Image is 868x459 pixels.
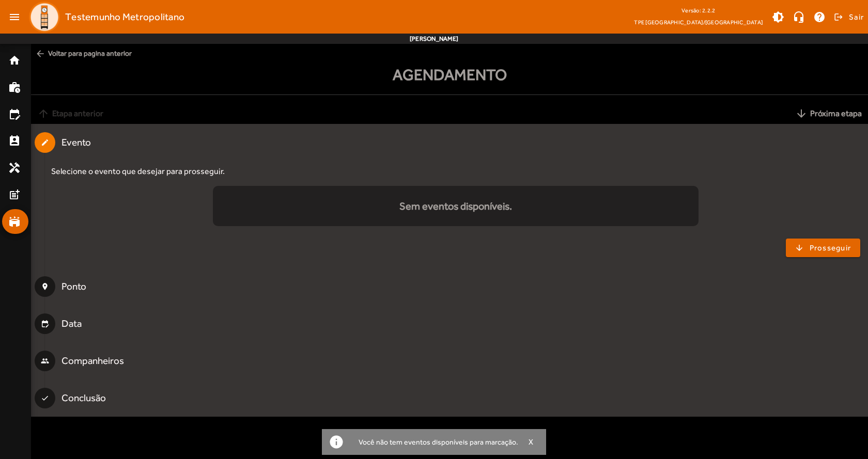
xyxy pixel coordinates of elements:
[35,49,45,59] mat-icon: arrow_back
[634,17,763,27] span: TPE [GEOGRAPHIC_DATA]/[GEOGRAPHIC_DATA]
[8,81,21,93] mat-icon: work_history
[41,357,49,365] mat-icon: people
[8,162,21,174] mat-icon: handyman
[61,354,124,369] div: Companheiros
[31,63,868,86] span: Agendamento
[810,242,851,254] span: Prosseguir
[65,9,184,25] span: Testemunho Metropolitano
[213,198,699,214] div: Sem eventos disponíveis.
[849,9,864,25] span: Sair
[31,44,868,63] span: Voltar para pagina anterior
[41,138,49,147] mat-icon: create
[61,391,106,406] div: Conclusão
[8,54,21,67] mat-icon: home
[529,437,534,447] span: X
[832,9,864,25] button: Sair
[41,394,49,402] mat-icon: done
[634,4,763,17] div: Versão: 2.2.2
[8,108,21,120] mat-icon: edit_calendar
[329,434,344,450] mat-icon: info
[29,2,60,33] img: Logo TPE
[4,7,25,27] mat-icon: menu
[51,165,860,178] div: Selecione o evento que desejar para prosseguir.
[61,135,91,150] div: Evento
[350,435,518,449] div: Você não tem eventos disponíveis para marcação.
[8,215,21,228] mat-icon: stadium
[8,135,21,147] mat-icon: perm_contact_calendar
[795,107,808,120] mat-icon: arrow_downward
[41,282,49,291] mat-icon: location_on
[8,188,21,201] mat-icon: post_add
[25,2,184,33] a: Testemunho Metropolitano
[810,107,862,120] span: Próxima etapa
[41,320,49,328] mat-icon: edit_calendar
[518,437,544,447] button: X
[61,279,87,294] div: Ponto
[786,239,861,257] button: Prosseguir
[61,316,87,331] div: Data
